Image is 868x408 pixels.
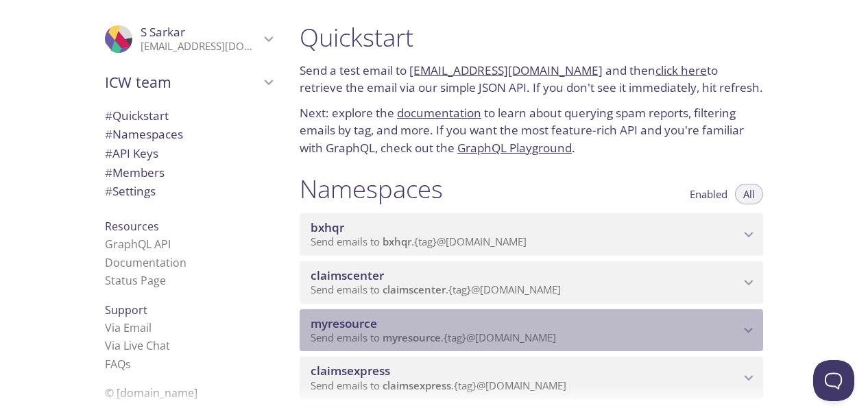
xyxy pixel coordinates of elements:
[105,357,131,372] a: FAQ
[105,126,112,142] span: #
[311,235,527,248] span: Send emails to . {tag} @[DOMAIN_NAME]
[682,184,736,204] button: Enabled
[105,219,159,234] span: Resources
[105,108,112,123] span: #
[300,357,763,399] div: claimsexpress namespace
[311,219,344,235] span: bxhqr
[105,73,260,92] span: ICW team
[94,64,283,100] div: ICW team
[105,237,171,252] a: GraphQL API
[94,125,283,144] div: Namespaces
[94,163,283,182] div: Members
[383,235,411,248] span: bxhqr
[300,104,763,157] p: Next: explore the to learn about querying spam reports, filtering emails by tag, and more. If you...
[311,331,556,344] span: Send emails to . {tag} @[DOMAIN_NAME]
[105,183,156,199] span: Settings
[94,182,283,201] div: Team Settings
[735,184,763,204] button: All
[300,261,763,304] div: claimscenter namespace
[94,16,283,62] div: S Sarkar
[813,360,854,401] iframe: Help Scout Beacon - Open
[105,273,166,288] a: Status Page
[311,267,384,283] span: claimscenter
[383,379,451,392] span: claimsexpress
[300,309,763,352] div: myresource namespace
[300,213,763,256] div: bxhqr namespace
[300,22,763,53] h1: Quickstart
[105,145,112,161] span: #
[105,145,158,161] span: API Keys
[141,40,260,53] p: [EMAIL_ADDRESS][DOMAIN_NAME]
[655,62,707,78] a: click here
[457,140,572,156] a: GraphQL Playground
[105,302,147,317] span: Support
[105,165,112,180] span: #
[105,255,186,270] a: Documentation
[105,126,183,142] span: Namespaces
[300,173,443,204] h1: Namespaces
[105,165,165,180] span: Members
[383,283,446,296] span: claimscenter
[94,106,283,125] div: Quickstart
[105,183,112,199] span: #
[311,283,561,296] span: Send emails to . {tag} @[DOMAIN_NAME]
[105,320,152,335] a: Via Email
[397,105,481,121] a: documentation
[300,62,763,97] p: Send a test email to and then to retrieve the email via our simple JSON API. If you don't see it ...
[311,363,390,379] span: claimsexpress
[141,24,185,40] span: S Sarkar
[383,331,441,344] span: myresource
[311,315,377,331] span: myresource
[105,338,170,353] a: Via Live Chat
[125,357,131,372] span: s
[105,108,169,123] span: Quickstart
[409,62,603,78] a: [EMAIL_ADDRESS][DOMAIN_NAME]
[94,144,283,163] div: API Keys
[311,379,566,392] span: Send emails to . {tag} @[DOMAIN_NAME]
